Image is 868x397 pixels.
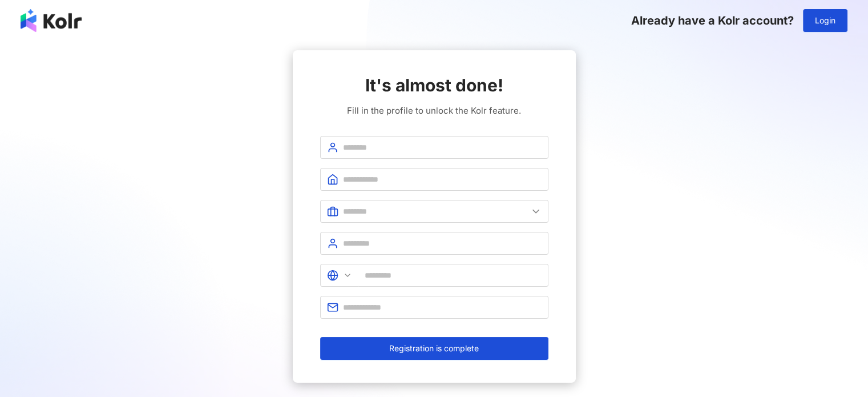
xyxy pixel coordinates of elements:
[365,73,503,97] span: It's almost done!
[815,16,835,25] span: Login
[803,9,847,32] button: Login
[389,344,479,353] span: Registration is complete
[21,9,82,32] img: logo
[631,14,794,27] span: Already have a Kolr account?
[320,337,548,360] button: Registration is complete
[347,104,521,118] span: Fill in the profile to unlock the Kolr feature.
